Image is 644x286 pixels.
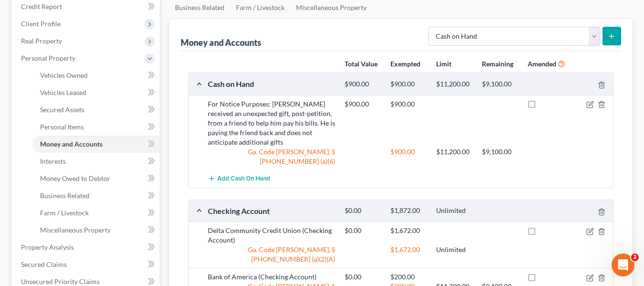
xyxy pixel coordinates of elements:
[203,272,340,282] div: Bank of America (Checking Account)
[40,140,102,148] span: Money and Accounts
[390,60,420,68] strong: Exempted
[13,256,160,273] a: Secured Claims
[32,204,160,222] a: Farm / Livestock
[40,191,90,200] span: Business Related
[431,147,477,157] div: $11,200.00
[40,88,86,96] span: Vehicles Leased
[386,99,431,109] div: $900.00
[482,60,513,68] strong: Remaining
[32,84,160,101] a: Vehicles Leased
[32,101,160,118] a: Secured Assets
[40,209,89,217] span: Farm / Livestock
[203,79,340,89] div: Cash on Hand
[340,272,386,282] div: $0.00
[21,243,74,251] span: Property Analysis
[386,226,431,235] div: $1,672.00
[631,254,639,261] span: 2
[345,60,378,68] strong: Total Value
[340,226,386,235] div: $0.00
[32,118,160,136] a: Personal Items
[21,277,100,286] span: Unsecured Priority Claims
[477,80,523,89] div: $9,100.00
[340,80,386,89] div: $900.00
[340,206,386,215] div: $0.00
[203,226,340,245] div: Delta Community Credit Union (Checking Account)
[386,147,431,157] div: $900.00
[203,99,340,147] div: For Notice Purposes: [PERSON_NAME] received an unexpected gift, post-petition, from a friend to h...
[181,37,261,48] div: Money and Accounts
[40,226,111,234] span: Miscellaneous Property
[32,136,160,153] a: Money and Accounts
[32,187,160,204] a: Business Related
[40,123,84,131] span: Personal Items
[21,37,62,45] span: Real Property
[431,245,477,254] div: Unlimited
[217,175,270,183] span: Add Cash on Hand
[32,153,160,170] a: Interests
[612,254,634,276] iframe: Intercom live chat
[436,60,451,68] strong: Limit
[477,147,523,157] div: $9,100.00
[40,106,84,114] span: Secured Assets
[203,147,340,166] div: Ga. Code [PERSON_NAME]. § [PHONE_NUMBER] (a)(6)
[21,2,62,11] span: Credit Report
[40,174,110,182] span: Money Owed to Debtor
[203,245,340,264] div: Ga. Code [PERSON_NAME]. § [PHONE_NUMBER] (a)(2)(A)
[386,206,431,215] div: $1,872.00
[13,239,160,256] a: Property Analysis
[386,272,431,282] div: $200.00
[208,170,270,188] button: Add Cash on Hand
[32,222,160,239] a: Miscellaneous Property
[21,20,61,28] span: Client Profile
[32,67,160,84] a: Vehicles Owned
[203,206,340,216] div: Checking Account
[32,170,160,187] a: Money Owed to Debtor
[40,157,66,165] span: Interests
[386,245,431,254] div: $1,672.00
[21,260,67,268] span: Secured Claims
[431,206,477,215] div: Unlimited
[340,99,386,109] div: $900.00
[528,60,556,68] strong: Amended
[386,80,431,89] div: $900.00
[21,54,75,62] span: Personal Property
[40,71,88,79] span: Vehicles Owned
[431,80,477,89] div: $11,200.00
